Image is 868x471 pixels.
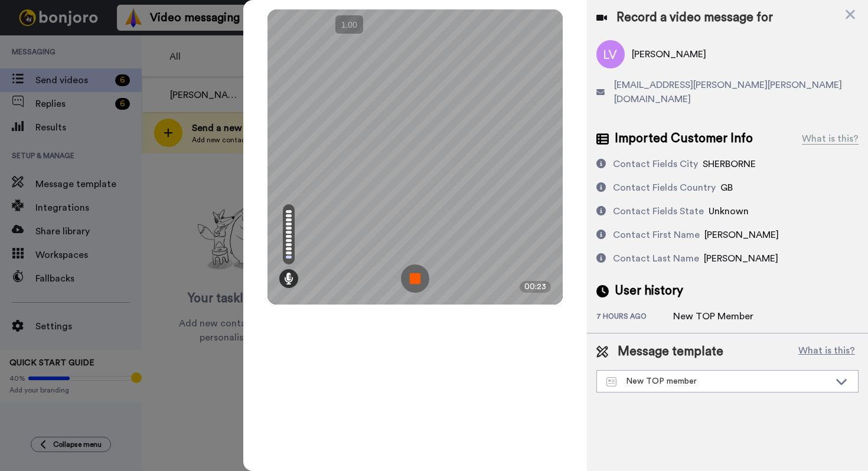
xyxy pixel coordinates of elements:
div: What is this? [802,132,859,146]
span: GB [720,183,733,192]
div: New TOP member [606,375,830,387]
div: Contact Fields Country [613,181,716,195]
button: What is this? [795,343,859,361]
p: Thanks for being with us for 4 months - it's flown by! How can we make the next 4 months even bet... [51,34,204,45]
div: New TOP Member [673,309,753,323]
span: User history [615,282,683,300]
span: Message template [618,343,723,361]
img: Profile image for Grant [27,35,45,54]
div: Contact Fields City [613,157,698,171]
span: Imported Customer Info [615,130,753,148]
span: [PERSON_NAME] [704,254,778,263]
div: 7 hours ago [596,312,673,323]
img: Message-temps.svg [606,377,616,387]
div: Contact Fields State [613,204,704,218]
span: [EMAIL_ADDRESS][PERSON_NAME][PERSON_NAME][DOMAIN_NAME] [614,78,859,106]
div: Contact Last Name [613,251,699,266]
p: Message from Grant, sent 2w ago [51,45,204,56]
div: message notification from Grant, 2w ago. Thanks for being with us for 4 months - it's flown by! H... [18,25,218,64]
img: ic_record_stop.svg [401,264,429,293]
span: Unknown [709,207,749,216]
div: 00:23 [520,281,551,293]
span: SHERBORNE [703,159,756,169]
div: Contact First Name [613,228,700,242]
span: [PERSON_NAME] [704,230,779,240]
